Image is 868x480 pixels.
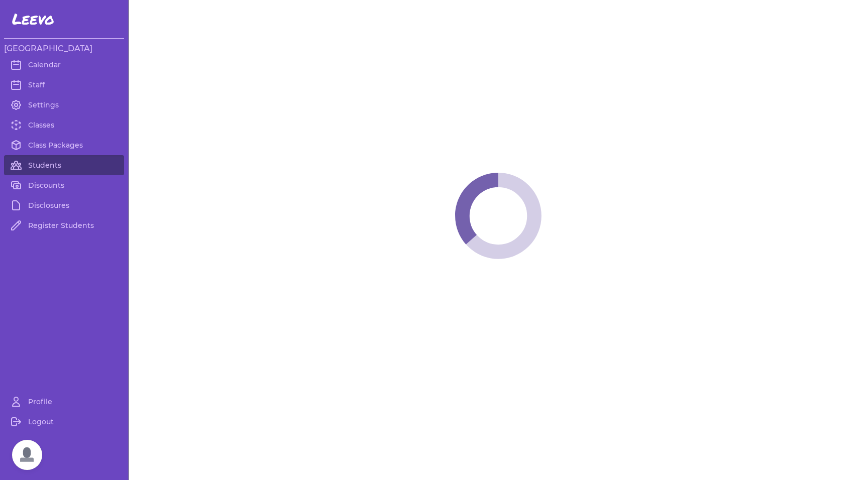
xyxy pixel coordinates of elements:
a: Settings [4,95,124,115]
a: Open chat [12,440,42,470]
h3: [GEOGRAPHIC_DATA] [4,43,124,55]
a: Logout [4,412,124,432]
a: Discounts [4,175,124,195]
a: Disclosures [4,195,124,215]
a: Profile [4,392,124,412]
a: Staff [4,75,124,95]
span: Leevo [12,10,54,28]
a: Class Packages [4,135,124,155]
a: Register Students [4,215,124,235]
a: Classes [4,115,124,135]
a: Calendar [4,55,124,75]
a: Students [4,155,124,175]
